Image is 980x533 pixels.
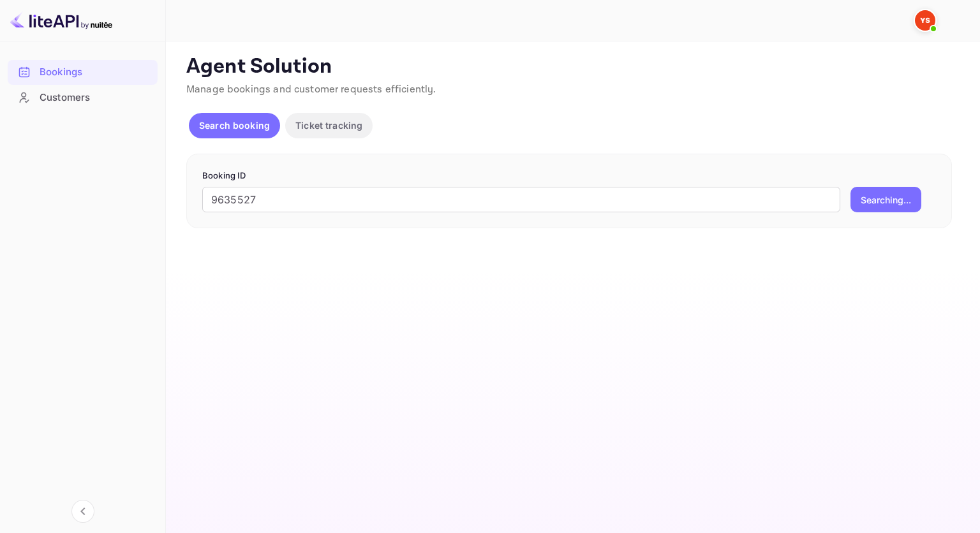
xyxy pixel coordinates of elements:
[199,119,270,132] p: Search booking
[186,83,436,96] span: Manage bookings and customer requests efficiently.
[71,500,94,523] button: Collapse navigation
[202,187,840,212] input: Enter Booking ID (e.g., 63782194)
[202,170,936,182] p: Booking ID
[186,54,957,80] p: Agent Solution
[8,60,158,84] a: Bookings
[8,60,158,85] div: Bookings
[915,10,935,31] img: Yandex Support
[295,119,362,132] p: Ticket tracking
[40,65,151,80] div: Bookings
[850,187,921,212] button: Searching...
[8,85,158,109] a: Customers
[10,10,112,31] img: LiteAPI logo
[8,85,158,110] div: Customers
[40,91,151,105] div: Customers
